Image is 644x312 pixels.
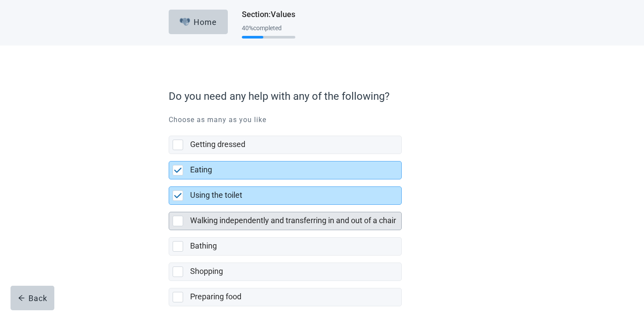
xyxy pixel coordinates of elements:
[169,237,402,256] div: Bathing, checkbox, not selected
[169,161,402,179] div: Eating, checkbox, selected
[242,25,295,32] div: 40 % completed
[190,190,242,200] label: Using the toilet
[180,18,217,26] div: Home
[190,140,245,149] label: Getting dressed
[169,186,402,205] div: Using the toilet, checkbox, selected
[242,21,295,42] div: Progress section
[190,165,212,174] label: Eating
[169,10,228,34] button: ElephantHome
[190,241,217,250] label: Bathing
[169,263,402,281] div: Shopping, checkbox, not selected
[18,294,47,302] div: Back
[190,292,241,301] label: Preparing food
[169,136,402,154] div: Getting dressed, checkbox, not selected
[18,294,25,301] span: arrow-left
[11,286,54,310] button: arrow-leftBack
[169,212,402,230] div: Walking independently and transferring in and out of a chair, checkbox, not selected
[190,266,223,276] label: Shopping
[190,216,396,225] label: Walking independently and transferring in and out of a chair
[242,8,295,21] h1: Section : Values
[169,288,402,306] div: Preparing food, checkbox, not selected
[180,18,191,26] img: Elephant
[169,115,475,125] p: Choose as many as you like
[169,88,471,104] label: Do you need any help with any of the following?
